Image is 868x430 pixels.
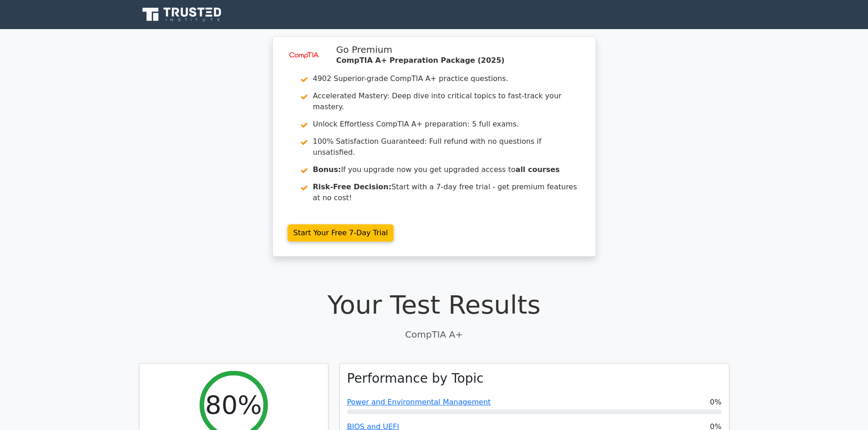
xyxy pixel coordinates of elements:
[139,328,729,341] p: CompTIA A+
[710,397,721,408] span: 0%
[205,390,262,420] h2: 80%
[347,398,491,406] a: Power and Environmental Management
[288,224,394,242] a: Start Your Free 7-Day Trial
[347,371,484,386] h3: Performance by Topic
[139,289,729,320] h1: Your Test Results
